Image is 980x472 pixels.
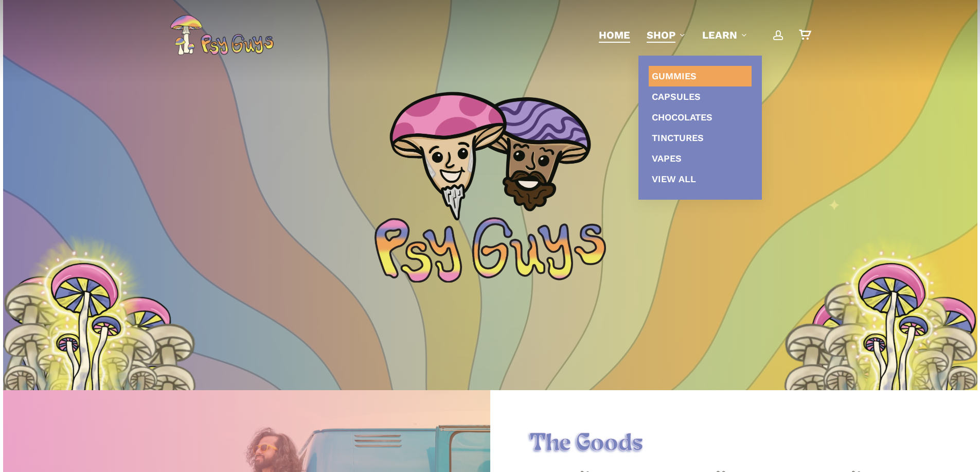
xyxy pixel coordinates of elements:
[649,107,752,128] a: Chocolates
[649,66,752,86] a: Gummies
[170,14,274,56] img: PsyGuys
[784,283,938,442] img: Illustration of a cluster of tall mushrooms with light caps and dark gills, viewed from below.
[647,28,686,42] a: Shop
[3,241,157,400] img: Illustration of a cluster of tall mushrooms with light caps and dark gills, viewed from below.
[647,29,675,41] span: Shop
[652,153,682,164] span: Vapes
[829,231,958,416] img: Colorful psychedelic mushrooms with pink, blue, and yellow patterns on a glowing yellow background.
[599,29,630,41] span: Home
[652,173,696,184] span: View All
[652,112,712,123] span: Chocolates
[387,78,593,233] img: PsyGuys Heads Logo
[649,148,752,169] a: Vapes
[599,28,630,42] a: Home
[649,169,752,189] a: View All
[22,231,151,416] img: Colorful psychedelic mushrooms with pink, blue, and yellow patterns on a glowing yellow background.
[652,71,697,81] span: Gummies
[375,217,606,283] img: Psychedelic PsyGuys Text Logo
[702,28,747,42] a: Learn
[529,430,938,459] h1: The Goods
[823,241,977,400] img: Illustration of a cluster of tall mushrooms with light caps and dark gills, viewed from below.
[702,29,737,41] span: Learn
[652,91,701,102] span: Capsules
[649,86,752,107] a: Capsules
[652,132,704,143] span: Tinctures
[649,128,752,148] a: Tinctures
